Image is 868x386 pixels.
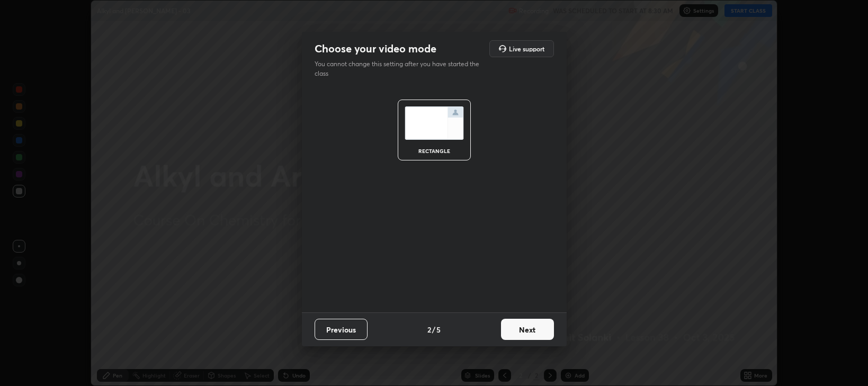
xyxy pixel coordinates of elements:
[405,106,464,140] img: normalScreenIcon.ae25ed63.svg
[413,148,455,154] div: rectangle
[427,324,431,335] h4: 2
[501,319,554,340] button: Next
[315,42,436,56] h2: Choose your video mode
[509,46,544,52] h5: Live support
[436,324,441,335] h4: 5
[315,319,368,340] button: Previous
[315,59,486,78] p: You cannot change this setting after you have started the class
[432,324,435,335] h4: /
